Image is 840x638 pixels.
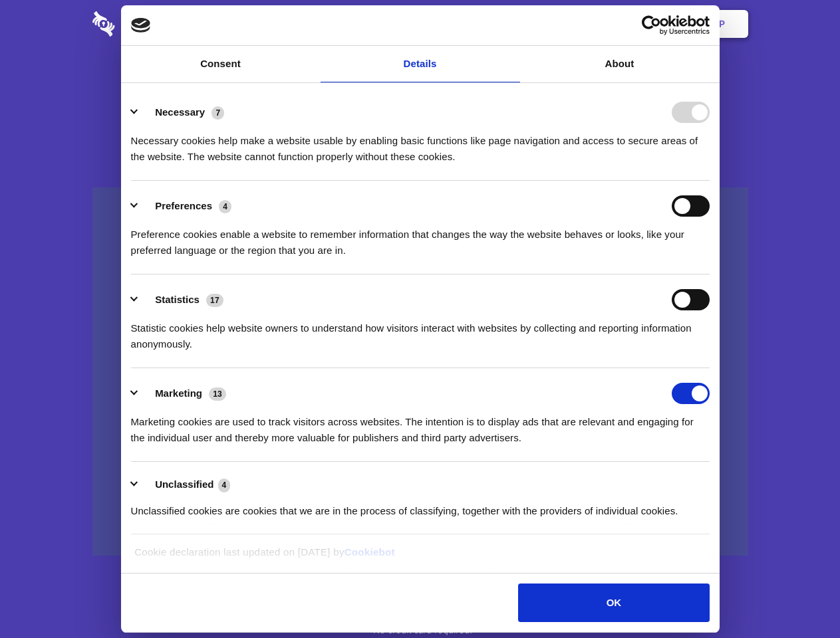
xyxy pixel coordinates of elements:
a: Wistia video thumbnail [92,187,748,556]
img: logo [131,18,151,33]
button: Preferences (4) [131,195,240,217]
button: Necessary (7) [131,102,233,123]
a: Pricing [390,3,448,45]
label: Preferences [155,200,212,211]
a: Login [603,3,661,45]
h4: Auto-redaction of sensitive data, encrypted data sharing and self-destructing private chats. Shar... [92,121,748,165]
span: 13 [209,387,226,401]
a: Usercentrics Cookiebot - opens in a new window [593,15,710,35]
span: 4 [218,478,231,492]
a: Details [321,46,520,82]
span: 7 [211,106,224,120]
h1: Eliminate Slack Data Loss. [92,60,748,108]
span: 4 [219,200,231,213]
div: Unclassified cookies are cookies that we are in the process of classifying, together with the pro... [131,493,710,519]
div: Statistic cookies help website owners to understand how visitors interact with websites by collec... [131,310,710,352]
iframe: Drift Widget Chat Controller [773,572,824,622]
button: Statistics (17) [131,289,232,310]
div: Cookie declaration last updated on [DATE] by [124,544,716,570]
div: Necessary cookies help make a website usable by enabling basic functions like page navigation and... [131,123,710,165]
img: logo-wordmark-white-trans-d4663122ce5f474addd5e946df7df03e33cb6a1c49d2221995e7729f52c070b2.svg [92,11,206,37]
a: About [520,46,720,82]
a: Consent [121,46,321,82]
div: Marketing cookies are used to track visitors across websites. The intention is to display ads tha... [131,404,710,446]
label: Marketing [155,387,202,399]
button: Unclassified (4) [131,477,239,493]
label: Statistics [155,294,200,305]
div: Preference cookies enable a website to remember information that changes the way the website beha... [131,217,710,259]
label: Necessary [155,106,205,118]
button: Marketing (13) [131,383,235,404]
a: Contact [539,3,601,45]
button: OK [518,584,709,622]
a: Cookiebot [345,546,395,558]
span: 17 [206,294,223,307]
